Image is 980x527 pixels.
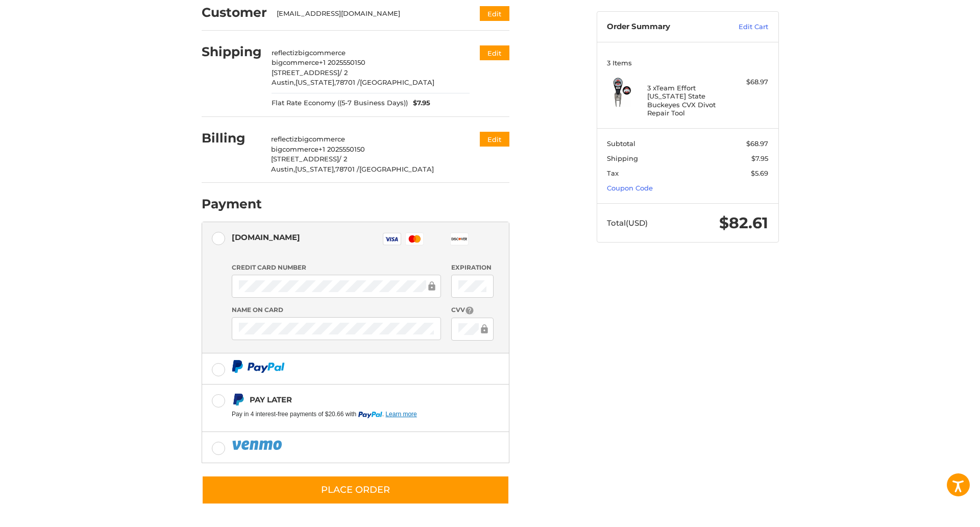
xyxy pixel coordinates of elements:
span: Austin, [272,78,296,86]
div: [EMAIL_ADDRESS][DOMAIN_NAME] [277,9,460,19]
label: Name on Card [232,305,441,315]
span: 78701 / [335,165,359,173]
h2: Customer [202,5,267,20]
h3: 3 Items [607,59,768,67]
span: bigcommerce [271,145,318,153]
span: / 2 [339,155,347,163]
span: $7.95 [408,98,430,108]
img: PayPal icon [232,360,285,373]
span: reflectiz [271,135,298,143]
span: Tax [607,169,619,177]
span: Austin, [271,165,295,173]
span: bigcommerce [272,58,319,66]
button: Edit [480,132,509,147]
span: bigcommerce [298,135,345,143]
iframe: PayPal Message 1 [232,410,445,419]
div: Pay Later [250,391,445,408]
span: $7.95 [751,154,768,162]
span: [GEOGRAPHIC_DATA] [360,78,434,86]
h3: Order Summary [607,22,717,32]
button: Edit [480,6,509,21]
span: +1 2025550150 [319,58,365,66]
label: CVV [451,305,494,315]
span: [STREET_ADDRESS] [272,68,339,77]
img: Pay Later icon [232,393,244,406]
h2: Shipping [202,44,262,60]
div: $68.97 [728,77,768,87]
span: bigcommerce [298,49,346,57]
h4: 3 x Team Effort [US_STATE] State Buckeyes CVX Divot Repair Tool [647,84,725,117]
a: Coupon Code [607,184,653,192]
button: Edit [480,45,509,60]
span: [GEOGRAPHIC_DATA] [359,165,434,173]
span: [US_STATE], [296,78,336,86]
span: 78701 / [336,78,360,86]
span: [US_STATE], [295,165,335,173]
div: [DOMAIN_NAME] [232,229,300,246]
label: Expiration [451,263,494,272]
h2: Billing [202,130,261,146]
h2: Payment [202,196,262,212]
span: Flat Rate Economy ((5-7 Business Days)) [272,98,408,108]
img: PayPal icon [232,439,284,451]
span: +1 2025550150 [318,145,365,153]
span: Total (USD) [607,218,648,228]
span: / 2 [339,68,348,77]
span: $5.69 [751,169,768,177]
span: $68.97 [746,139,768,148]
span: Shipping [607,154,638,162]
span: Subtotal [607,139,635,148]
label: Credit Card Number [232,263,441,272]
button: Place Order [202,475,509,505]
span: [STREET_ADDRESS] [271,155,339,163]
span: $82.61 [719,213,768,232]
span: reflectiz [272,49,298,57]
a: Edit Cart [717,22,768,32]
